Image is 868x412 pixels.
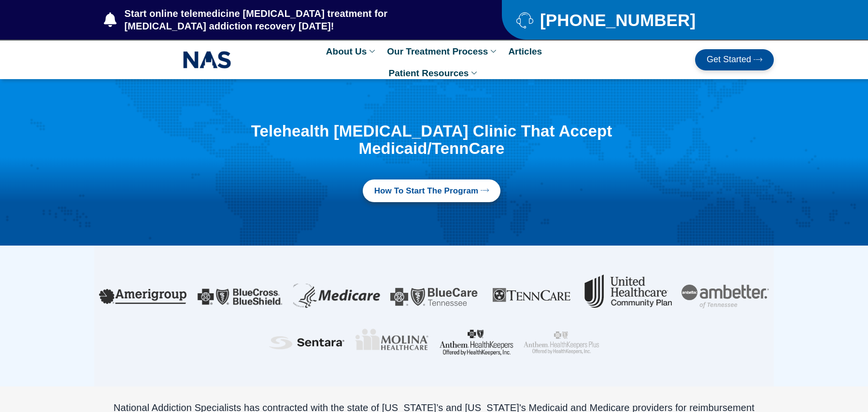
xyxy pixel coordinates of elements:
a: Our Treatment Process [382,41,503,62]
a: Start online telemedicine [MEDICAL_DATA] treatment for [MEDICAL_DATA] addiction recovery [DATE]! [104,7,463,32]
span: Start online telemedicine [MEDICAL_DATA] treatment for [MEDICAL_DATA] addiction recovery [DATE]! [122,7,464,32]
img: online-suboxone-doctors-that-accepts-bluecross-blueshield [196,285,284,308]
span: How to Start the program [374,185,479,197]
img: online-suboxone-doctors-that-accepts-bluecare [390,288,478,306]
img: UHC Logo [584,275,672,308]
img: molina healthcare logo [354,328,429,351]
img: online-suboxone-doctors-that-accepts-amerigroup [99,289,186,303]
img: online-suboxone-doctors-that-accepts-medicare [293,284,381,309]
a: How to Start the program [363,179,501,203]
a: Get Started [695,49,774,70]
a: Patient Resources [384,62,484,84]
h1: Telehealth [MEDICAL_DATA] Clinic That Accept Medicaid/TennCare [186,123,677,158]
img: TennCare logo [487,275,575,318]
span: Get Started [707,55,751,65]
span: [PHONE_NUMBER] [538,14,696,26]
a: About Us [321,41,382,62]
img: ambetter insurance of tennessee for opioid addiction [682,285,769,308]
a: Articles [503,41,547,62]
a: [PHONE_NUMBER] [516,12,750,28]
img: NAS_email_signature-removebg-preview.png [183,49,231,71]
